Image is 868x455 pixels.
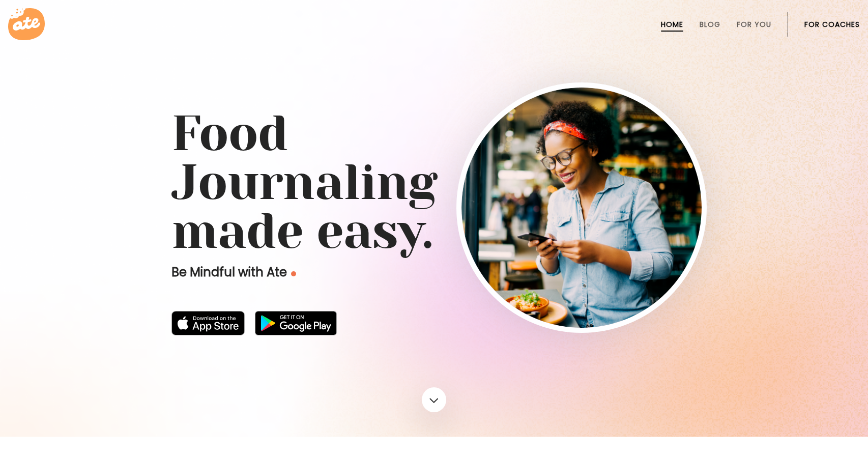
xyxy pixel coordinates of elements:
[255,311,337,335] img: badge-download-google.png
[171,264,456,280] p: Be Mindful with Ate
[804,20,860,29] a: For Coaches
[661,20,683,29] a: Home
[737,20,771,29] a: For You
[171,311,245,335] img: badge-download-apple.svg
[171,109,697,256] h1: Food Journaling made easy.
[461,88,702,328] img: home-hero-img-rounded.png
[700,20,720,29] a: Blog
